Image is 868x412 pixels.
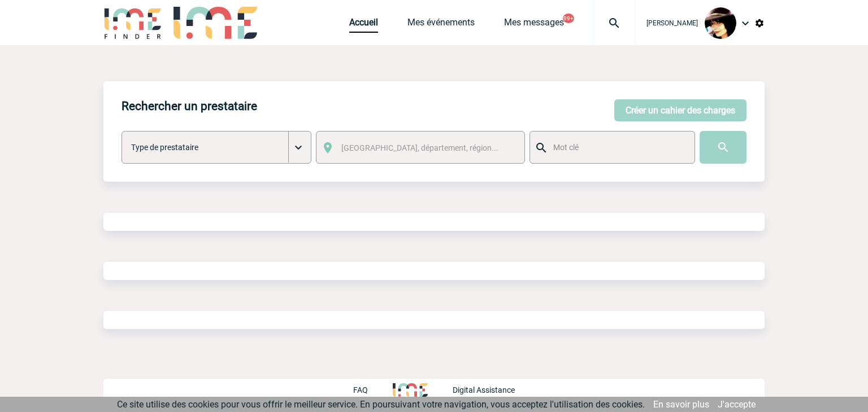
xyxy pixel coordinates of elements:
[121,99,257,113] h4: Rechercher un prestataire
[353,385,368,395] p: FAQ
[407,17,475,33] a: Mes événements
[117,399,645,410] span: Ce site utilise des cookies pour vous offrir le meilleur service. En poursuivant votre navigation...
[700,131,747,164] input: Submit
[550,140,684,155] input: Mot clé
[353,384,393,395] a: FAQ
[653,399,709,410] a: En savoir plus
[453,385,515,395] p: Digital Assistance
[705,7,736,39] img: 101023-0.jpg
[504,17,564,33] a: Mes messages
[349,17,378,33] a: Accueil
[563,14,574,23] button: 99+
[341,143,498,152] span: [GEOGRAPHIC_DATA], département, région...
[103,7,162,39] img: IME-Finder
[718,399,756,410] a: J'accepte
[393,383,428,397] img: http://www.idealmeetingsevents.fr/
[646,19,698,27] span: [PERSON_NAME]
